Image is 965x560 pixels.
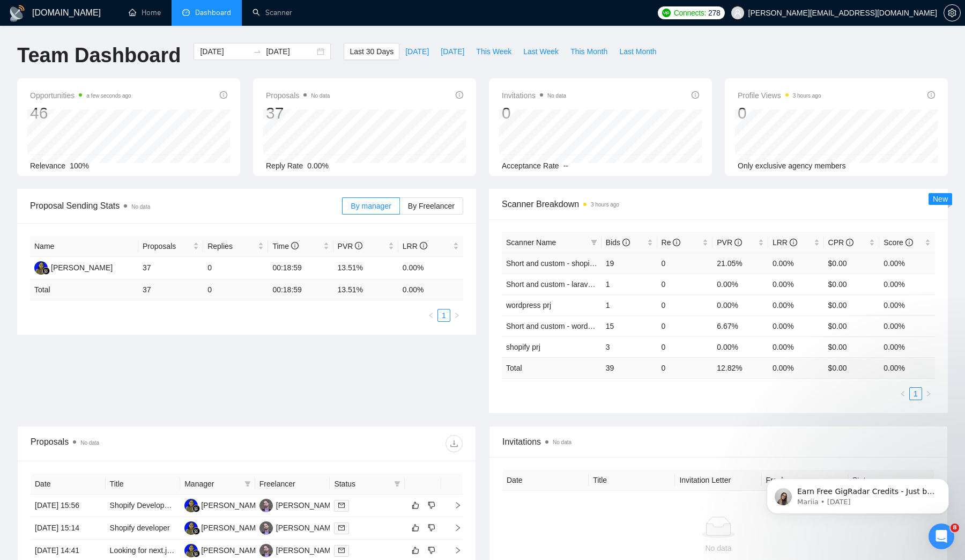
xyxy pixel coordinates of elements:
[511,542,926,554] div: No data
[506,280,604,289] a: Short and custom - laravel prj
[192,550,200,557] img: gigradar-bm.png
[909,387,922,400] li: 1
[259,523,338,532] a: AS[PERSON_NAME]
[602,253,657,274] td: 19
[446,502,462,509] span: right
[905,239,913,246] span: info-circle
[259,521,273,535] img: AS
[420,242,427,249] span: info-circle
[425,544,438,557] button: dislike
[201,522,263,534] div: [PERSON_NAME]
[266,89,330,102] span: Proposals
[768,274,824,294] td: 0.00%
[751,456,965,531] iframe: Intercom notifications message
[673,239,680,246] span: info-circle
[266,103,330,123] div: 37
[425,309,437,322] button: left
[398,279,463,300] td: 0.00 %
[662,238,681,247] span: Re
[879,315,935,336] td: 0.00%
[712,357,768,378] td: 12.82 %
[338,525,345,531] span: mail
[563,161,568,170] span: --
[338,502,345,509] span: mail
[441,46,464,57] span: [DATE]
[51,262,113,274] div: [PERSON_NAME]
[31,435,247,452] div: Proposals
[266,161,303,170] span: Reply Rate
[773,238,797,247] span: LRR
[398,257,463,279] td: 0.00%
[80,440,99,446] span: No data
[502,103,566,123] div: 0
[31,517,106,540] td: [DATE] 15:14
[338,242,363,250] span: PVR
[259,500,338,509] a: AS[PERSON_NAME]
[184,478,240,490] span: Manager
[291,242,299,249] span: info-circle
[502,357,602,378] td: Total
[674,7,706,19] span: Connects:
[734,9,741,17] span: user
[619,46,656,57] span: Last Month
[334,478,390,490] span: Status
[506,322,617,330] a: Short and custom - wordpress prj
[355,242,362,249] span: info-circle
[712,294,768,315] td: 0.00%
[602,315,657,336] td: 15
[591,202,619,208] time: 3 hours ago
[268,257,333,279] td: 00:18:59
[138,236,203,257] th: Proposals
[896,387,909,400] button: left
[879,274,935,294] td: 0.00%
[412,546,419,555] span: like
[502,197,935,211] span: Scanner Breakdown
[450,309,463,322] li: Next Page
[106,474,181,495] th: Title
[272,242,298,250] span: Time
[927,91,935,99] span: info-circle
[399,43,435,60] button: [DATE]
[828,238,853,247] span: CPR
[606,238,630,247] span: Bids
[394,481,400,487] span: filter
[30,199,342,212] span: Proposal Sending Stats
[428,312,434,319] span: left
[738,161,846,170] span: Only exclusive agency members
[405,46,429,57] span: [DATE]
[502,89,566,102] span: Invitations
[344,43,399,60] button: Last 30 Days
[446,439,462,448] span: download
[220,91,227,99] span: info-circle
[708,7,720,19] span: 278
[675,470,761,491] th: Invitation Letter
[31,474,106,495] th: Date
[200,46,249,57] input: Start date
[768,315,824,336] td: 0.00%
[428,501,435,510] span: dislike
[824,294,880,315] td: $0.00
[253,47,262,56] span: swap-right
[517,43,565,60] button: Last Week
[428,546,435,555] span: dislike
[790,239,797,246] span: info-circle
[824,315,880,336] td: $0.00
[412,524,419,532] span: like
[184,499,198,512] img: AA
[428,524,435,532] span: dislike
[255,474,330,495] th: Freelancer
[657,274,713,294] td: 0
[425,499,438,512] button: dislike
[879,294,935,315] td: 0.00%
[657,294,713,315] td: 0
[131,204,150,210] span: No data
[333,257,398,279] td: 13.51%
[34,261,48,275] img: AA
[106,517,181,540] td: Shopify developer
[180,474,255,495] th: Manager
[824,336,880,357] td: $0.00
